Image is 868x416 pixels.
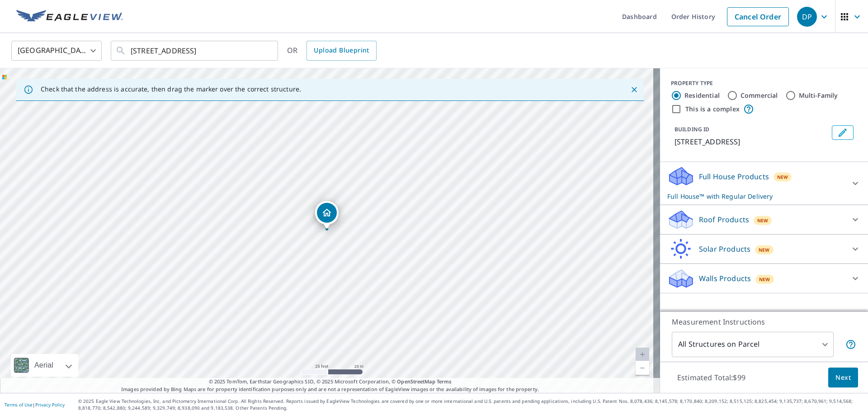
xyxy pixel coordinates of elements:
[741,91,778,100] label: Commercial
[11,354,78,377] div: Aerial
[287,41,377,61] div: OR
[685,105,740,114] label: This is a complex
[667,191,844,201] p: Full House™ with Regular Delivery
[799,91,838,100] label: Multi-Family
[699,244,750,254] p: Solar Products
[757,217,769,224] span: New
[209,378,452,386] span: © 2025 TomTom, Earthstar Geographics SIO, © 2025 Microsoft Corporation, ©
[675,125,709,133] p: BUILDING ID
[759,246,770,253] span: New
[797,7,817,27] div: DP
[670,368,753,387] p: Estimated Total: $99
[667,209,861,230] div: Roof ProductsNew
[835,372,851,383] span: Next
[636,348,649,361] a: Current Level 20, Zoom In Disabled
[727,7,789,26] a: Cancel Order
[315,201,339,229] div: Dropped pin, building 1, Residential property, 20830 Auburn Leaf Trl Land O Lakes, FL 34638
[671,79,857,87] div: PROPERTY TYPE
[11,38,102,63] div: [GEOGRAPHIC_DATA]
[397,378,435,385] a: OpenStreetMap
[845,339,856,350] span: Your report will include each building or structure inside the parcel boundary. In some cases, du...
[832,125,854,140] button: Edit building 1
[699,273,751,284] p: Walls Products
[5,402,33,408] a: Terms of Use
[16,10,123,24] img: EV Logo
[667,166,861,201] div: Full House ProductsNewFull House™ with Regular Delivery
[32,354,56,377] div: Aerial
[667,238,861,260] div: Solar ProductsNew
[636,361,649,375] a: Current Level 20, Zoom Out
[78,398,863,411] p: © 2025 Eagle View Technologies, Inc. and Pictometry International Corp. All Rights Reserved. Repo...
[314,45,369,56] span: Upload Blueprint
[777,173,788,181] span: New
[684,91,720,100] label: Residential
[35,402,65,408] a: Privacy Policy
[672,332,834,357] div: All Structures on Parcel
[307,41,376,61] a: Upload Blueprint
[131,38,259,63] input: Search by address or latitude-longitude
[41,85,301,93] p: Check that the address is accurate, then drag the marker over the correct structure.
[667,268,861,289] div: Walls ProductsNew
[675,136,828,147] p: [STREET_ADDRESS]
[437,378,452,385] a: Terms
[672,316,856,327] p: Measurement Instructions
[699,171,769,182] p: Full House Products
[759,276,770,283] span: New
[699,214,749,225] p: Roof Products
[628,84,640,96] button: Close
[5,402,65,407] p: |
[828,368,858,388] button: Next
